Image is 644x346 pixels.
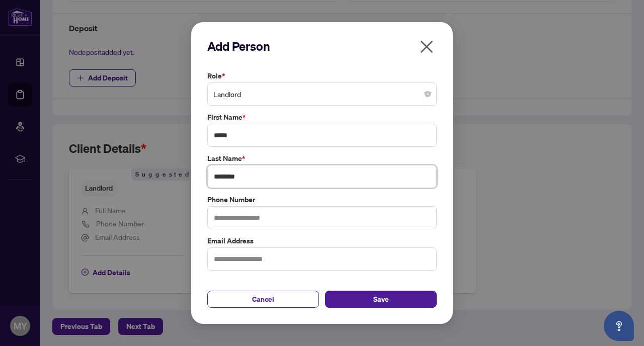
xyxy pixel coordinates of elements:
h2: Add Person [207,38,437,54]
span: Cancel [252,291,274,307]
span: Save [373,291,389,307]
label: Email Address [207,235,437,246]
span: Landlord [213,84,431,104]
button: Open asap [604,311,634,341]
button: Save [325,291,437,308]
span: close [419,39,435,55]
label: First Name [207,112,437,123]
span: close-circle [425,91,431,97]
button: Cancel [207,291,319,308]
label: Last Name [207,153,437,164]
label: Phone Number [207,194,437,205]
label: Role [207,70,437,81]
